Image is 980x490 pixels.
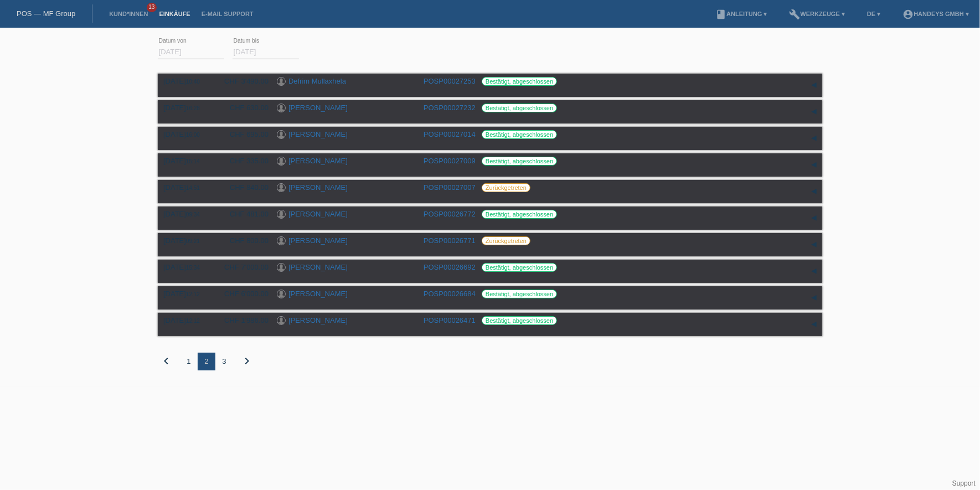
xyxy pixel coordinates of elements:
[806,130,822,147] div: auf-/zuklappen
[482,290,557,298] label: Bestätigt, abgeschlossen
[482,316,557,325] label: Bestätigt, abgeschlossen
[424,236,476,245] a: POSP00026771
[715,9,726,20] i: book
[186,291,200,297] span: 12:12
[288,263,348,271] a: [PERSON_NAME]
[288,210,348,218] a: [PERSON_NAME]
[163,157,208,165] div: [DATE]
[186,132,200,138] span: 16:00
[806,210,822,226] div: auf-/zuklappen
[196,11,259,17] a: E-Mail Support
[186,318,200,324] span: 12:12
[186,158,200,164] span: 15:14
[288,157,348,165] a: [PERSON_NAME]
[806,104,822,120] div: auf-/zuklappen
[424,316,476,324] a: POSP00026471
[784,11,851,17] a: buildWerkzeuge ▾
[424,290,476,298] a: POSP00026684
[216,236,269,245] div: CHF 800.00
[806,290,822,306] div: auf-/zuklappen
[482,210,557,219] label: Bestätigt, abgeschlossen
[159,354,173,368] i: chevron_left
[424,157,476,165] a: POSP00027009
[216,316,269,324] div: CHF 1'986.00
[288,316,348,324] a: [PERSON_NAME]
[17,9,75,18] a: POS — MF Group
[424,130,476,138] a: POSP00027014
[710,11,772,17] a: bookAnleitung ▾
[806,236,822,253] div: auf-/zuklappen
[153,11,195,17] a: Einkäufe
[482,157,557,166] label: Bestätigt, abgeschlossen
[897,11,974,17] a: account_circleHandeys GmbH ▾
[163,130,208,138] div: [DATE]
[288,183,348,192] a: [PERSON_NAME]
[482,263,557,272] label: Bestätigt, abgeschlossen
[216,290,269,298] div: CHF 6'000.00
[952,479,976,487] a: Support
[482,183,530,192] label: Zurückgetreten
[186,79,200,85] span: 10:40
[216,130,269,138] div: CHF 695.00
[424,210,476,218] a: POSP00026772
[288,104,348,112] a: [PERSON_NAME]
[288,77,346,85] a: Defrim Mullaxhela
[482,236,530,245] label: Zurückgetreten
[288,130,348,138] a: [PERSON_NAME]
[163,77,208,85] div: [DATE]
[806,263,822,280] div: auf-/zuklappen
[163,263,208,271] div: [DATE]
[216,77,269,85] div: CHF 3'490.00
[424,263,476,271] a: POSP00026692
[186,105,200,111] span: 16:28
[104,11,153,17] a: Kund*innen
[482,77,557,86] label: Bestätigt, abgeschlossen
[424,77,476,85] a: POSP00027253
[288,290,348,298] a: [PERSON_NAME]
[198,353,215,370] div: 2
[186,212,200,218] span: 09:34
[424,104,476,112] a: POSP00027232
[186,185,200,191] span: 14:51
[482,130,557,139] label: Bestätigt, abgeschlossen
[163,316,208,324] div: [DATE]
[862,11,886,17] a: DE ▾
[806,77,822,94] div: auf-/zuklappen
[147,3,157,12] span: 13
[482,104,557,112] label: Bestätigt, abgeschlossen
[424,183,476,192] a: POSP00027007
[215,353,233,370] div: 3
[163,210,208,218] div: [DATE]
[790,9,801,20] i: build
[163,104,208,112] div: [DATE]
[163,290,208,298] div: [DATE]
[163,183,208,192] div: [DATE]
[806,157,822,173] div: auf-/zuklappen
[216,210,269,218] div: CHF 481.00
[216,183,269,192] div: CHF 840.00
[180,353,198,370] div: 1
[216,157,269,165] div: CHF 335.00
[806,316,822,333] div: auf-/zuklappen
[902,9,914,20] i: account_circle
[216,104,269,112] div: CHF 630.00
[806,183,822,200] div: auf-/zuklappen
[186,238,200,244] span: 09:21
[163,236,208,245] div: [DATE]
[240,354,254,368] i: chevron_right
[186,265,200,271] span: 15:34
[216,263,269,271] div: CHF 7'000.00
[288,236,348,245] a: [PERSON_NAME]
